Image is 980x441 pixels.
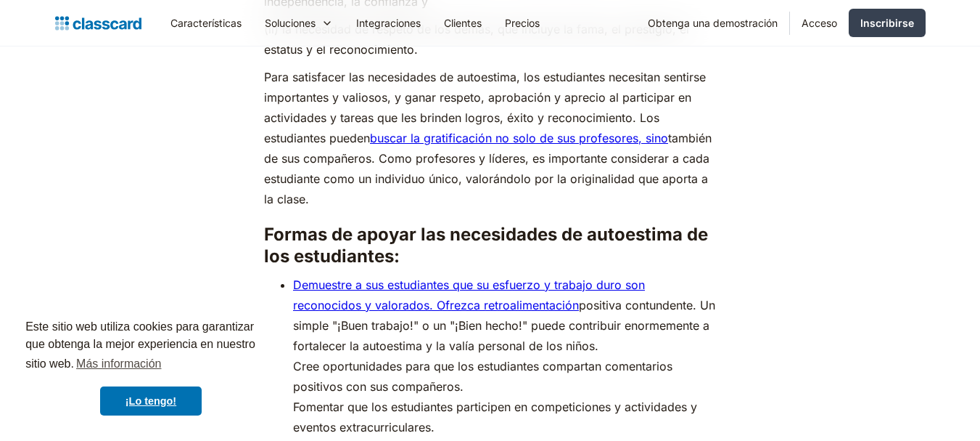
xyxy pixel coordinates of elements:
font: también de sus compañeros. Como profesores y líderes, es importante considerar a cada estudiante ... [264,131,712,206]
a: Obtenga más información sobre las cookies [74,353,164,375]
font: Inscribirse [860,17,914,29]
font: . Un simple "¡Buen trabajo!" o un "¡Bien hecho!" puede contribuir enormemente a fortalecer la aut... [293,298,715,353]
font: Fomentar que los estudiantes participen en competiciones y actividades y eventos extracurriculares. [293,400,697,434]
a: hogar [55,13,141,33]
font: Más información [76,357,161,370]
font: Para satisfacer las necesidades de autoestima, los estudiantes necesitan sentirse importantes y v... [264,70,706,145]
font: Clientes [444,17,482,29]
font: Acceso [802,17,837,29]
font: (ii) la necesidad de respeto de los demás, que incluye la fama, el prestigio, el estatus y el rec... [264,22,689,57]
div: Soluciones [253,7,345,39]
font: Soluciones [265,17,316,29]
font: Integraciones [356,17,421,29]
a: Demuestre a sus estudiantes que su esfuerzo y trabajo duro son reconocidos y valorados. Ofrezca r... [293,278,645,312]
font: Características [170,17,242,29]
a: Descartar mensaje de cookies [100,387,202,416]
a: Integraciones [345,7,432,39]
a: Inscribirse [849,9,926,37]
font: Este sitio web utiliza cookies para garantizar que obtenga la mejor experiencia en nuestro sitio ... [25,320,255,370]
a: Acceso [790,7,849,39]
font: Obtenga una demostración [648,17,778,29]
a: buscar la gratificación no solo de sus profesores, sino [370,131,668,145]
font: ¡Lo tengo! [125,395,176,407]
font: positiva contundente [579,298,693,312]
a: Precios [493,7,551,39]
a: Características [159,7,253,39]
font: Cree oportunidades para que los estudiantes compartan comentarios positivos con sus compañeros. [293,359,672,394]
a: Clientes [432,7,493,39]
div: consentimiento de cookies [12,304,290,429]
font: Precios [505,17,540,29]
a: Obtenga una demostración [636,7,789,39]
font: Formas de apoyar las necesidades de autoestima de los estudiantes: [264,224,708,267]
